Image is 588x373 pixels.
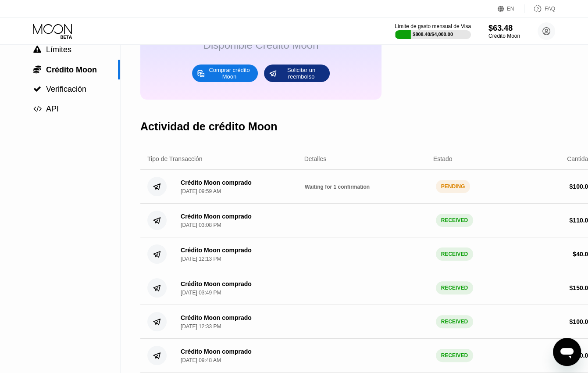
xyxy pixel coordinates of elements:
div: Solicitar un reembolso [277,66,325,80]
span: Waiting for 1 confirmation [305,184,370,190]
div: FAQ [524,4,555,13]
span: API [46,104,59,113]
div: Límite de gasto mensual de Visa [395,23,471,29]
div: Solicitar un reembolso [264,65,330,82]
span: Verificación [46,85,86,93]
span: Límites [46,45,71,54]
div: EN [498,4,524,13]
div: Estado [433,155,453,162]
div: $63.48 [488,24,520,33]
div: [DATE] 03:49 PM [181,290,221,296]
div: PENDING [436,180,470,193]
div: $808.40 / $4,000.00 [413,32,453,37]
div: [DATE] 09:59 AM [181,188,221,194]
div: Crédito Moon [488,33,520,39]
div: $63.48Crédito Moon [488,24,520,39]
div: RECEIVED [436,281,473,294]
div: FAQ [545,6,555,12]
div: Crédito Moon comprado [181,179,252,186]
div: Detalles [304,155,327,162]
div: [DATE] 12:13 PM [181,256,221,262]
span:  [33,46,41,54]
div: Comprar crédito Moon [192,65,258,82]
div: RECEIVED [436,349,473,362]
div: RECEIVED [436,247,473,261]
div: Crédito Moon comprado [181,247,252,254]
span:  [33,105,42,113]
div: EN [507,6,514,12]
div: [DATE] 09:48 AM [181,357,221,363]
div: [DATE] 03:08 PM [181,222,221,228]
iframe: Botón para iniciar la ventana de mensajería, conversación en curso [553,338,581,366]
div: Crédito Moon comprado [181,314,252,321]
div: Disponible Crédito Moon [203,39,319,51]
div: RECEIVED [436,214,473,227]
span:  [33,65,41,74]
div: Crédito Moon comprado [181,348,252,355]
div: Límite de gasto mensual de Visa$808.40/$4,000.00 [395,23,471,39]
div: Crédito Moon comprado [181,280,252,287]
div: Tipo de Transacción [147,155,203,162]
div: Comprar crédito Moon [205,66,253,80]
span:  [33,85,41,93]
div: Crédito Moon comprado [181,213,252,220]
div: RECEIVED [436,315,473,328]
div: [DATE] 12:33 PM [181,323,221,330]
div: Actividad de crédito Moon [140,120,278,133]
span: Crédito Moon [46,65,97,74]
